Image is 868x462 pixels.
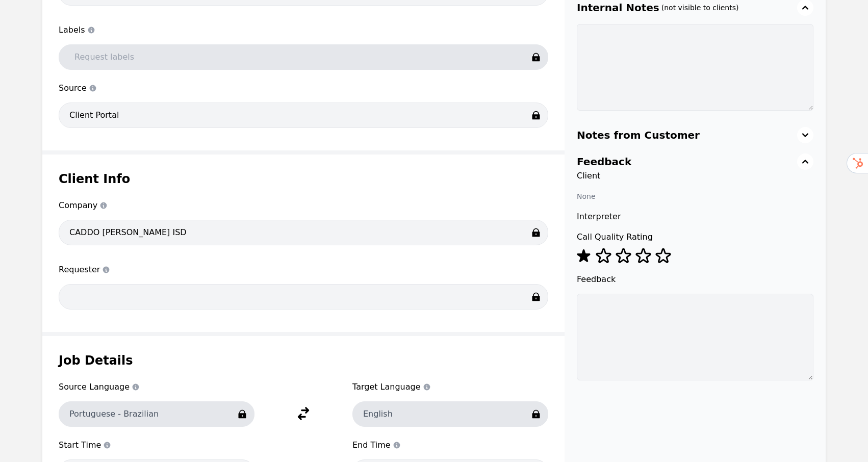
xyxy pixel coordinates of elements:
[661,3,739,13] h3: (not visible to clients)
[352,439,548,451] span: End Time
[59,24,548,36] span: Labels
[59,82,548,94] span: Source
[577,1,659,15] h3: Internal Notes
[577,192,596,200] span: None
[59,381,254,393] span: Source Language
[59,199,548,212] span: Company
[59,439,254,451] span: Start Time
[59,264,548,276] span: Requester
[577,273,813,286] span: Feedback
[59,171,548,187] h1: Client Info
[577,211,813,223] span: Interpreter
[59,352,548,369] h1: Job Details
[577,170,813,182] span: Client
[577,231,813,243] span: Call Quality Rating
[352,381,548,393] span: Target Language
[577,155,631,169] h3: Feedback
[577,128,700,142] h3: Notes from Customer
